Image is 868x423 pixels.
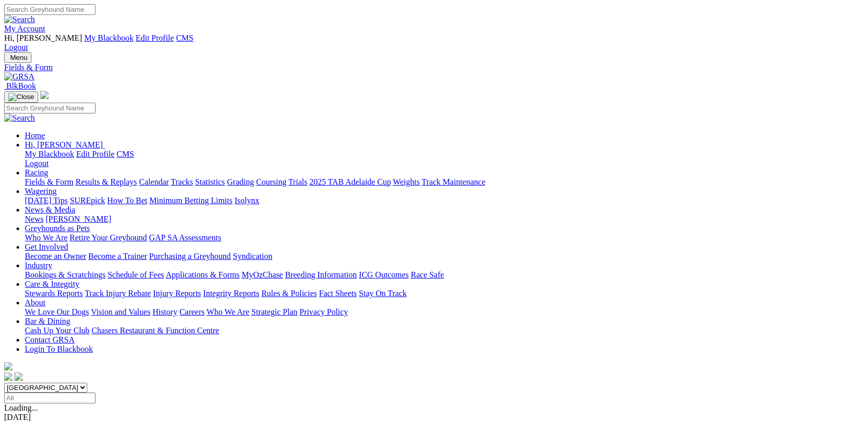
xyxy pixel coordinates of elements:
a: Fields & Form [4,63,864,72]
a: Edit Profile [76,150,115,158]
a: Cash Up Your Club [25,326,89,335]
a: Coursing [256,177,287,186]
a: Syndication [233,252,272,261]
a: Weights [393,177,420,186]
a: Fields & Form [25,177,73,186]
a: Stewards Reports [25,289,83,298]
div: My Account [4,34,864,52]
a: Care & Integrity [25,280,80,288]
a: Rules & Policies [261,289,317,298]
img: GRSA [4,72,35,82]
a: Logout [4,43,28,52]
div: Greyhounds as Pets [25,233,864,242]
a: Privacy Policy [299,307,348,316]
a: CMS [176,34,194,42]
a: Racing [25,168,48,177]
a: CMS [117,150,134,158]
img: logo-grsa-white.png [4,362,12,370]
a: Trials [288,177,307,186]
div: [DATE] [4,413,864,422]
a: Industry [25,261,52,270]
img: twitter.svg [14,372,23,381]
a: ICG Outcomes [359,270,408,279]
img: Search [4,113,35,123]
a: My Account [4,24,45,33]
a: [PERSON_NAME] [45,215,111,223]
a: Minimum Betting Limits [149,196,232,205]
a: My Blackbook [84,34,134,42]
a: Wagering [25,187,57,196]
a: Who We Are [25,233,68,242]
a: 2025 TAB Adelaide Cup [309,177,391,186]
a: Fact Sheets [319,289,357,298]
a: [DATE] Tips [25,196,68,205]
span: Hi, [PERSON_NAME] [25,140,103,149]
a: Applications & Forms [166,270,240,279]
div: Wagering [25,196,864,205]
img: facebook.svg [4,372,12,381]
a: Hi, [PERSON_NAME] [25,140,105,149]
a: Strategic Plan [251,307,297,316]
a: Calendar [139,177,169,186]
a: Race Safe [411,270,444,279]
a: MyOzChase [242,270,283,279]
a: History [152,307,177,316]
a: Become a Trainer [88,252,147,261]
a: Edit Profile [136,34,174,42]
div: Get Involved [25,252,864,261]
a: Logout [25,159,49,168]
a: Who We Are [207,307,249,316]
img: logo-grsa-white.png [40,91,49,99]
div: Hi, [PERSON_NAME] [25,150,864,168]
a: Injury Reports [153,289,201,298]
a: Stay On Track [359,289,406,298]
a: BlkBook [4,82,36,90]
a: Tracks [171,177,193,186]
a: Vision and Values [91,307,150,316]
div: About [25,307,864,317]
a: My Blackbook [25,150,74,158]
img: Search [4,15,35,24]
span: BlkBook [6,82,36,90]
a: We Love Our Dogs [25,307,89,316]
a: Isolynx [234,196,259,205]
a: News & Media [25,205,75,214]
a: Schedule of Fees [107,270,164,279]
a: Track Maintenance [422,177,485,186]
a: Greyhounds as Pets [25,224,90,233]
input: Search [4,4,96,15]
a: News [25,215,43,223]
span: Hi, [PERSON_NAME] [4,34,82,42]
div: Care & Integrity [25,289,864,298]
span: Menu [10,54,27,61]
a: Home [25,131,45,140]
div: Bar & Dining [25,326,864,335]
a: Integrity Reports [203,289,259,298]
a: Results & Replays [75,177,137,186]
div: Racing [25,177,864,187]
img: Close [8,93,34,101]
a: Bookings & Scratchings [25,270,105,279]
button: Toggle navigation [4,91,38,103]
a: Statistics [195,177,225,186]
a: Careers [179,307,204,316]
a: Get Involved [25,242,68,251]
input: Search [4,103,96,113]
span: Loading... [4,403,38,412]
a: Chasers Restaurant & Function Centre [91,326,219,335]
a: Contact GRSA [25,335,74,344]
a: Bar & Dining [25,317,70,326]
a: Track Injury Rebate [85,289,151,298]
a: Become an Owner [25,252,86,261]
a: Grading [227,177,254,186]
a: SUREpick [70,196,105,205]
a: About [25,298,45,307]
a: How To Bet [107,196,148,205]
a: GAP SA Assessments [149,233,222,242]
a: Login To Blackbook [25,345,93,353]
a: Breeding Information [285,270,357,279]
a: Retire Your Greyhound [70,233,147,242]
a: Purchasing a Greyhound [149,252,231,261]
div: Industry [25,270,864,280]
